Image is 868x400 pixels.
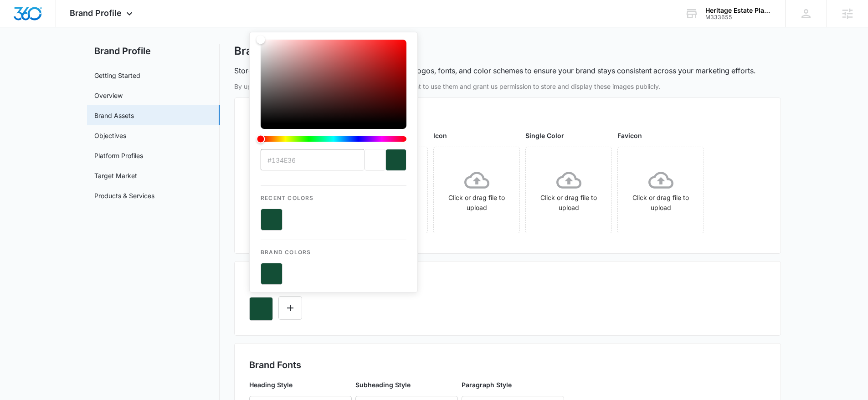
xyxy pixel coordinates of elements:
[355,380,458,390] p: Subheading Style
[70,8,122,18] span: Brand Profile
[94,131,126,140] a: Objectives
[705,7,772,14] div: account name
[618,168,704,213] div: Click or drag file to upload
[94,191,154,200] a: Products & Services
[261,40,406,149] div: color-picker
[87,44,220,58] h2: Brand Profile
[94,71,140,80] a: Getting Started
[234,82,781,91] p: By uploading images, you confirm that you have the legal right to use them and grant us permissio...
[261,240,406,256] p: Brand Colors
[261,186,406,202] p: Recent Colors
[434,147,519,233] span: Click or drag file to upload
[705,14,772,21] div: account id
[462,380,564,390] p: Paragraph Style
[385,149,406,171] div: current color selection
[434,168,519,213] div: Click or drag file to upload
[261,40,406,123] div: Color
[261,40,406,285] div: color-picker-container
[261,136,406,142] div: Hue
[249,113,766,126] h2: Logos
[234,65,755,76] p: Store and manage essential brand guidelines such as logos, fonts, and color schemes to ensure you...
[278,296,302,320] button: Edit Color
[94,171,137,180] a: Target Market
[94,111,134,120] a: Brand Assets
[249,380,352,390] p: Heading Style
[433,131,520,140] p: Icon
[234,44,304,58] h1: Brand Assets
[526,147,611,233] span: Click or drag file to upload
[261,149,365,171] input: color-picker-input
[365,149,385,171] div: previous color
[94,91,123,100] a: Overview
[617,131,704,140] p: Favicon
[526,168,611,213] div: Click or drag file to upload
[249,358,766,372] h2: Brand Fonts
[94,151,143,160] a: Platform Profiles
[525,131,612,140] p: Single Color
[618,147,704,233] span: Click or drag file to upload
